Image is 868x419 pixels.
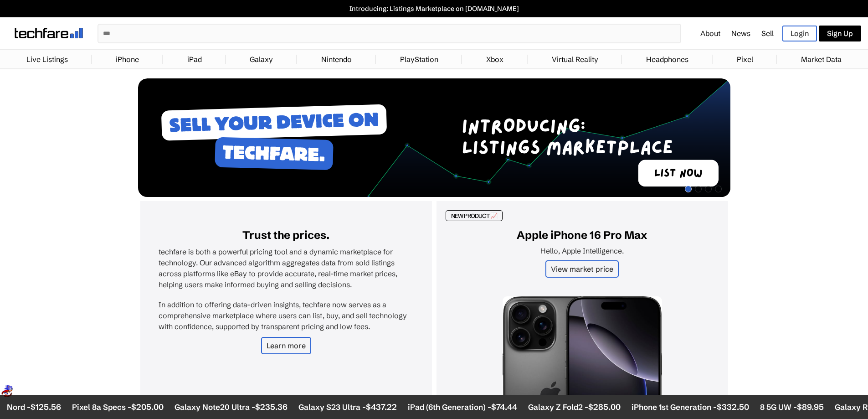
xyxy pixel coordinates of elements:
[159,228,414,242] h2: Trust the prices.
[366,402,397,412] span: $437.22
[131,402,164,412] span: $205.00
[685,186,692,192] span: Go to slide 1
[695,186,702,192] span: Go to slide 2
[491,402,517,412] span: $74.44
[395,50,443,68] a: PlayStation
[138,78,730,199] div: 1 / 4
[731,29,750,38] a: News
[482,50,508,68] a: Xbox
[547,50,603,68] a: Virtual Reality
[159,299,414,332] p: In addition to offering data-driven insights, techfare now serves as a comprehensive marketplace ...
[455,228,710,242] h2: Apple iPhone 16 Pro Max
[111,50,144,68] a: iPhone
[732,50,758,68] a: Pixel
[715,186,722,192] span: Go to slide 4
[455,246,710,255] p: Hello, Apple Intelligence.
[72,402,164,412] li: Pixel 8a Specs -
[5,5,863,13] a: Introducing: Listings Marketplace on [DOMAIN_NAME]
[782,26,817,41] a: Login
[245,50,277,68] a: Galaxy
[446,210,503,221] div: NEW PRODUCT 📈
[317,50,356,68] a: Nintendo
[705,186,712,192] span: Go to slide 3
[761,29,774,38] a: Sell
[819,26,861,41] a: Sign Up
[261,337,311,354] a: Learn more
[175,402,288,412] li: Galaxy Note20 Ultra -
[717,402,749,412] span: $332.50
[796,50,846,68] a: Market Data
[528,402,621,412] li: Galaxy Z Fold2 -
[408,402,517,412] li: iPad (6th Generation) -
[588,402,621,412] span: $285.00
[298,402,397,412] li: Galaxy S23 Ultra -
[138,78,730,197] img: Desktop Image 1
[700,29,720,38] a: About
[642,50,693,68] a: Headphones
[545,260,619,278] a: View market price
[15,28,83,38] img: techfare logo
[632,402,749,412] li: iPhone 1st Generation -
[159,246,414,290] p: techfare is both a powerful pricing tool and a dynamic marketplace for technology. Our advanced a...
[183,50,206,68] a: iPad
[255,402,288,412] span: $235.36
[22,50,72,68] a: Live Listings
